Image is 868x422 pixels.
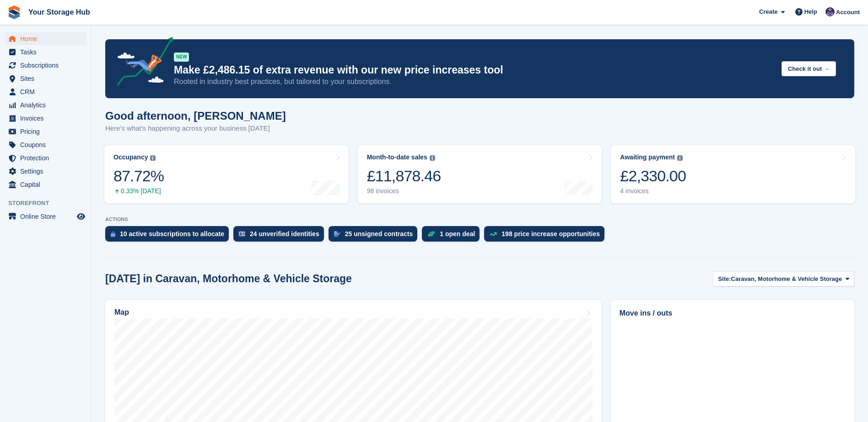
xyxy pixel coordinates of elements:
span: Tasks [20,46,75,58]
div: NEW [174,53,189,62]
h2: Move ins / outs [620,308,846,319]
div: Month-to-date sales [367,153,427,161]
img: icon-info-grey-7440780725fd019a000dd9b08b2336e03edf1995a4989e88bcd33f0948082b44.svg [150,155,156,161]
div: 25 unsigned contracts [345,230,413,237]
button: Site: Caravan, Motorhome & Vehicle Storage [713,271,854,286]
p: Rooted in industry best practices, but tailored to your subscriptions. [174,77,774,87]
span: Sites [20,72,75,85]
a: menu [5,85,86,98]
a: Month-to-date sales £11,878.46 98 invoices [358,145,602,203]
span: Caravan, Motorhome & Vehicle Storage [731,274,842,284]
div: Occupancy [113,153,148,161]
div: £11,878.46 [367,167,441,185]
span: Analytics [20,99,75,111]
img: icon-info-grey-7440780725fd019a000dd9b08b2336e03edf1995a4989e88bcd33f0948082b44.svg [430,155,435,161]
span: Storefront [8,199,91,208]
a: menu [5,112,86,125]
a: 10 active subscriptions to allocate [105,226,233,246]
a: Preview store [75,211,86,222]
a: Your Storage Hub [25,5,94,20]
div: Awaiting payment [620,153,675,161]
img: deal-1b604bf984904fb50ccaf53a9ad4b4a5d6e5aea283cecdc64d6e3604feb123c2.svg [427,231,435,237]
a: Awaiting payment £2,330.00 4 invoices [611,145,855,203]
span: Capital [20,178,75,191]
span: Subscriptions [20,59,75,72]
a: menu [5,138,86,151]
h2: [DATE] in Caravan, Motorhome & Vehicle Storage [105,273,352,285]
span: CRM [20,85,75,98]
p: ACTIONS [105,216,854,222]
div: 98 invoices [367,187,441,195]
a: 198 price increase opportunities [484,226,609,246]
div: 10 active subscriptions to allocate [120,230,224,237]
a: menu [5,125,86,138]
a: 1 open deal [422,226,484,246]
img: price_increase_opportunities-93ffe204e8149a01c8c9dc8f82e8f89637d9d84a8eef4429ea346261dce0b2c0.svg [490,232,497,236]
a: menu [5,165,86,178]
span: Pricing [20,125,75,138]
a: menu [5,178,86,191]
img: active_subscription_to_allocate_icon-d502201f5373d7db506a760aba3b589e785aa758c864c3986d89f69b8ff3... [111,231,115,237]
a: menu [5,99,86,111]
img: contract_signature_icon-13c848040528278c33f63329250d36e43548de30e8caae1d1a13099fd9432cc5.svg [334,231,340,237]
span: Account [836,8,860,17]
span: Settings [20,165,75,178]
span: Invoices [20,112,75,125]
h1: Good afternoon, [PERSON_NAME] [105,110,286,122]
span: Home [20,32,75,45]
a: Occupancy 87.72% 0.33% [DATE] [104,145,349,203]
span: Site: [718,274,731,284]
a: menu [5,46,86,58]
img: verify_identity-adf6edd0f0f0b5bbfe63781bf79b02c33cf7c696d77639b501bdc392416b5a36.svg [239,231,245,237]
div: 1 open deal [440,230,475,237]
img: icon-info-grey-7440780725fd019a000dd9b08b2336e03edf1995a4989e88bcd33f0948082b44.svg [677,155,683,161]
a: menu [5,152,86,164]
span: Coupons [20,138,75,151]
div: 4 invoices [620,187,686,195]
a: menu [5,59,86,72]
a: menu [5,210,86,223]
span: Online Store [20,210,75,223]
span: Create [759,7,777,16]
div: 87.72% [113,167,164,185]
img: price-adjustments-announcement-icon-8257ccfd72463d97f412b2fc003d46551f7dbcb40ab6d574587a9cd5c0d94... [109,37,173,89]
div: 0.33% [DATE] [113,187,164,195]
a: menu [5,32,86,45]
a: menu [5,72,86,85]
span: Help [804,7,817,16]
img: Liam Beddard [825,7,835,16]
h2: Map [114,308,129,316]
img: stora-icon-8386f47178a22dfd0bd8f6a31ec36ba5ce8667c1dd55bd0f319d3a0aa187defe.svg [7,5,21,19]
span: Protection [20,152,75,164]
a: 24 unverified identities [233,226,329,246]
div: 198 price increase opportunities [501,230,600,237]
div: £2,330.00 [620,167,686,185]
p: Make £2,486.15 of extra revenue with our new price increases tool [174,63,774,77]
p: Here's what's happening across your business [DATE] [105,123,286,134]
div: 24 unverified identities [250,230,319,237]
a: 25 unsigned contracts [329,226,422,246]
button: Check it out → [782,61,836,76]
